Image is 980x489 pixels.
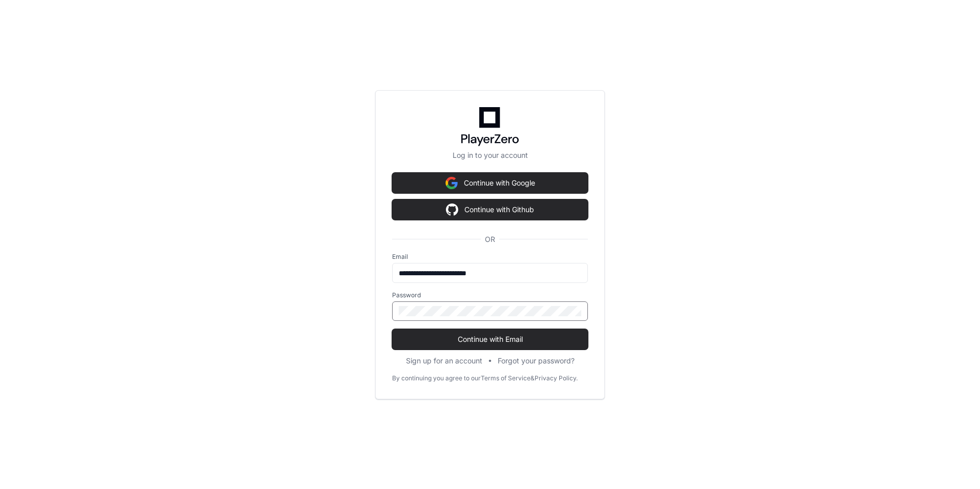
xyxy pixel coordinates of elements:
[392,374,481,382] div: By continuing you agree to our
[392,291,588,299] label: Password
[530,374,535,382] div: &
[392,329,588,350] button: Continue with Email
[392,173,588,193] button: Continue with Google
[392,253,588,261] label: Email
[535,374,578,382] a: Privacy Policy.
[406,356,482,366] button: Sign up for an account
[392,334,588,344] span: Continue with Email
[446,199,458,220] img: Sign in with google
[481,374,530,382] a: Terms of Service
[481,234,499,244] span: OR
[445,173,458,193] img: Sign in with google
[498,356,575,366] button: Forgot your password?
[392,150,588,160] p: Log in to your account
[392,199,588,220] button: Continue with Github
